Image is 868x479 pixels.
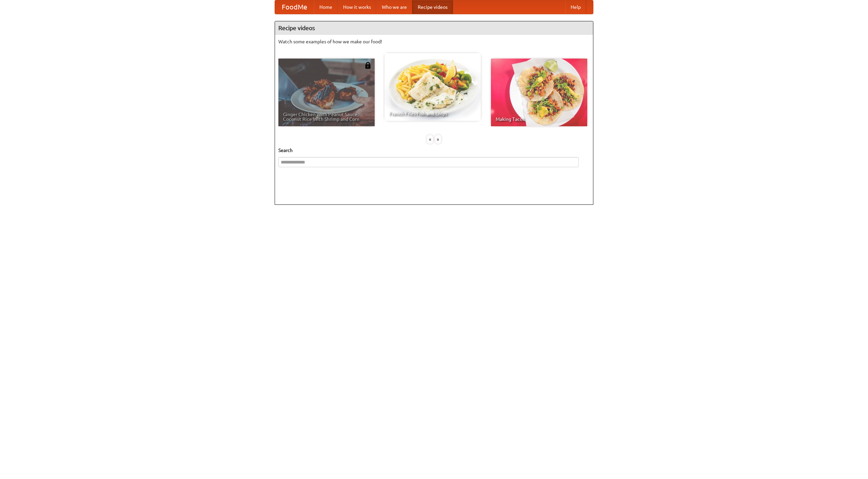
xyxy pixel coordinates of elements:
h4: Recipe videos [275,21,593,35]
div: » [435,135,441,144]
span: French Fries Fish and Chips [389,111,476,116]
p: Watch some examples of how we make our food! [278,38,590,45]
a: Who we are [376,0,412,14]
div: « [427,135,433,144]
a: Help [565,0,586,14]
img: 483408.png [364,62,371,69]
a: How it works [338,0,376,14]
a: Making Tacos [491,59,587,126]
a: Home [314,0,338,14]
a: Recipe videos [412,0,453,14]
a: French Fries Fish and Chips [384,53,481,121]
a: FoodMe [275,0,314,14]
span: Making Tacos [496,117,583,122]
h5: Search [278,147,590,154]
